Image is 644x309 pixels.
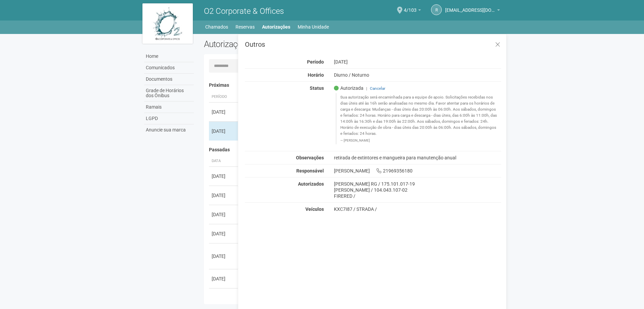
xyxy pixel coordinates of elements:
[431,4,442,15] a: r
[204,6,284,16] span: O2 Corporate & Offices
[340,138,498,143] footer: [PERSON_NAME]
[329,59,507,65] div: [DATE]
[212,128,237,134] div: [DATE]
[142,3,193,44] img: logo.jpg
[212,173,237,180] div: [DATE]
[212,109,237,115] div: [DATE]
[336,93,502,144] blockquote: Sua autorização será encaminhada para a equipe de apoio. Solicitações recebidas nos dias úteis at...
[144,102,194,113] a: Ramais
[144,113,194,124] a: LGPD
[144,62,194,74] a: Comunicados
[334,85,363,91] span: Autorizada
[144,74,194,85] a: Documentos
[404,8,421,14] a: 4/103
[235,22,255,32] a: Reservas
[370,86,385,91] a: Cancelar
[404,1,417,13] span: 4/103
[445,8,500,14] a: [EMAIL_ADDRESS][DOMAIN_NAME]
[144,124,194,136] a: Anuncie sua marca
[212,275,237,282] div: [DATE]
[205,22,228,32] a: Chamados
[329,72,507,78] div: Diurno / Noturno
[445,1,496,13] span: riodejaneiro.o2corporate@regus.com
[209,91,239,103] th: Período
[305,206,324,212] strong: Veículos
[212,211,237,218] div: [DATE]
[298,22,329,32] a: Minha Unidade
[308,72,324,78] strong: Horário
[296,168,324,173] strong: Responsável
[245,41,501,48] h3: Outros
[204,39,348,49] h2: Autorizações
[329,168,507,174] div: [PERSON_NAME] 21969356180
[209,147,497,152] h4: Passadas
[366,86,367,91] span: |
[144,85,194,102] a: Grade de Horários dos Ônibus
[209,156,239,167] th: Data
[262,22,290,32] a: Autorizações
[329,155,507,161] div: retirada de extintores e mangueira para manutenção anual
[310,85,324,91] strong: Status
[334,193,502,199] div: FIRERED /
[144,51,194,62] a: Home
[334,187,502,193] div: [PERSON_NAME] / 104.043.107-02
[334,206,502,212] div: KXC7I87 / STRADA /
[307,59,324,65] strong: Período
[212,230,237,237] div: [DATE]
[209,83,497,88] h4: Próximas
[334,181,502,187] div: [PERSON_NAME] RG / 175.101.017-19
[298,181,324,187] strong: Autorizados
[212,253,237,260] div: [DATE]
[212,192,237,199] div: [DATE]
[296,155,324,160] strong: Observações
